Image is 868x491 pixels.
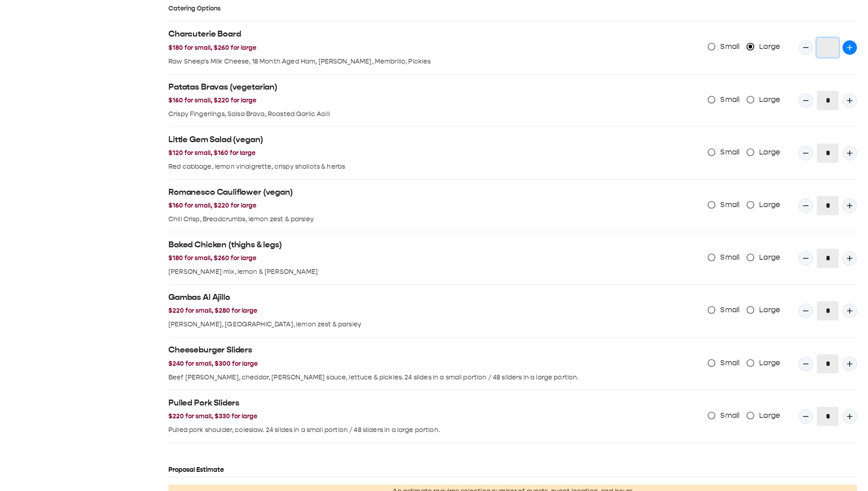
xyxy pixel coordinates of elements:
[798,249,857,268] div: Quantity Input
[168,109,625,119] p: Crispy Fingerlings, Salsa Brava, Roasted Garlic Aoili
[168,425,625,435] p: Pulled pork shoulder, coleslaw. 24 slides in a small portion / 48 sliders in a large portion.
[720,410,739,421] span: Small
[759,199,780,210] span: Large
[798,144,857,163] div: Quantity Input
[168,148,625,158] h3: $120 for small, $160 for large
[168,134,625,145] h2: Little Gem Salad (vegan)
[168,359,625,369] h3: $240 for small, $300 for large
[759,94,780,105] span: Large
[720,94,739,105] span: Small
[168,240,625,251] h2: Baked Chicken (thighs & legs)
[168,267,625,277] p: [PERSON_NAME] mix, lemon & [PERSON_NAME]
[798,354,857,374] div: Quantity Input
[759,410,780,421] span: Large
[798,407,857,426] div: Quantity Input
[168,253,625,263] h3: $180 for small, $260 for large
[168,201,625,211] h3: $160 for small, $220 for large
[720,147,739,158] span: Small
[168,292,625,303] h2: Gambas Al Ajillo
[168,398,625,409] h2: Pulled Pork Sliders
[168,411,625,422] h3: $220 for small, $330 for large
[168,465,857,475] h3: Proposal Estimate
[798,196,857,215] div: Quantity Input
[720,199,739,210] span: Small
[720,358,739,368] span: Small
[759,252,780,263] span: Large
[168,57,625,67] p: Raw Sheep's Milk Cheese, 18 Month Aged Ham, [PERSON_NAME], Membrillo, Pickles
[168,4,857,14] h3: Catering Options
[798,301,857,320] div: Quantity Input
[168,214,625,224] p: Chili Crisp, Breadcrumbs, lemon zest & parsley
[798,91,857,110] div: Quantity Input
[168,306,625,316] h3: $220 for small, $280 for large
[759,147,780,158] span: Large
[168,373,625,383] p: Beef [PERSON_NAME], cheddar, [PERSON_NAME] sauce, lettuce & pickles. 24 slides in a small portion...
[168,96,625,106] h3: $160 for small, $220 for large
[168,29,625,40] h2: Charcuterie Board
[168,187,625,198] h2: Romanesco Cauliflower (vegan)
[798,38,857,57] div: Quantity Input
[168,320,625,330] p: [PERSON_NAME], [GEOGRAPHIC_DATA], lemon zest & parsley
[720,252,739,263] span: Small
[759,358,780,368] span: Large
[759,304,780,315] span: Large
[720,41,739,52] span: Small
[168,43,625,53] h3: $180 for small, $260 for large
[759,41,780,52] span: Large
[168,82,625,93] h2: Patatas Bravas (vegetarian)
[168,162,625,172] p: Red cabbage, lemon vinaigrette, crispy shallots & herbs
[720,304,739,315] span: Small
[168,345,625,356] h2: Cheeseburger Sliders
